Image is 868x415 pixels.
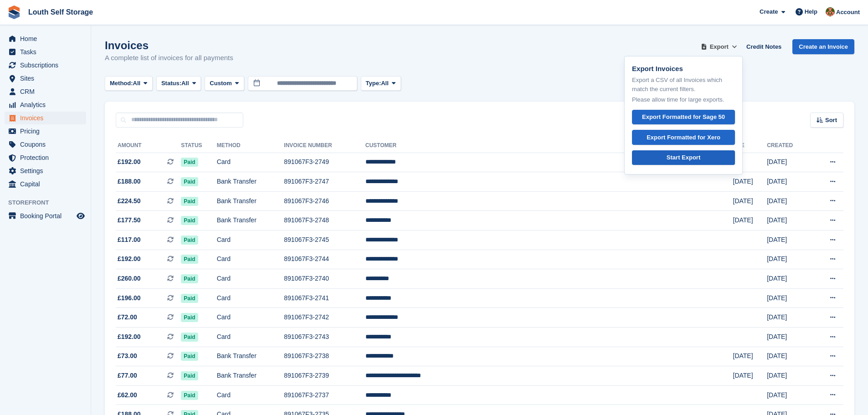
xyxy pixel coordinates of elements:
[217,211,284,231] td: Bank Transfer
[284,308,365,328] td: 891067F3-2742
[381,79,389,88] span: All
[217,328,284,347] td: Card
[181,313,198,322] span: Paid
[105,39,233,51] h1: Invoices
[5,210,86,222] a: menu
[20,151,75,164] span: Protection
[118,332,141,342] span: £192.00
[361,76,401,91] button: Type: All
[5,46,86,58] a: menu
[110,79,133,88] span: Method:
[767,269,811,289] td: [DATE]
[116,138,181,153] th: Amount
[699,39,739,54] button: Export
[5,164,86,177] a: menu
[733,366,767,386] td: [DATE]
[767,288,811,308] td: [DATE]
[284,385,365,405] td: 891067F3-2737
[805,7,817,16] span: Help
[105,53,233,63] p: A complete list of invoices for all payments
[284,191,365,211] td: 891067F3-2746
[767,211,811,231] td: [DATE]
[118,351,137,361] span: £73.00
[5,125,86,138] a: menu
[767,385,811,405] td: [DATE]
[217,231,284,250] td: Card
[156,76,201,91] button: Status: All
[5,98,86,111] a: menu
[767,250,811,269] td: [DATE]
[284,138,365,153] th: Invoice Number
[20,125,75,138] span: Pricing
[217,308,284,328] td: Card
[20,112,75,124] span: Invoices
[181,274,198,283] span: Paid
[836,8,860,17] span: Account
[632,95,735,104] p: Please allow time for large exports.
[767,138,811,153] th: Created
[5,178,86,190] a: menu
[284,250,365,269] td: 891067F3-2744
[284,153,365,172] td: 891067F3-2749
[181,352,198,361] span: Paid
[767,328,811,347] td: [DATE]
[733,172,767,192] td: [DATE]
[217,191,284,211] td: Bank Transfer
[8,198,91,207] span: Storefront
[118,254,141,264] span: £192.00
[767,308,811,328] td: [DATE]
[181,79,189,88] span: All
[118,313,137,322] span: £72.00
[20,138,75,151] span: Coupons
[366,79,381,88] span: Type:
[181,255,198,264] span: Paid
[632,130,735,145] a: Export Formatted for Xero
[20,164,75,177] span: Settings
[826,7,835,16] img: Andy Smith
[284,347,365,366] td: 891067F3-2738
[217,347,284,366] td: Bank Transfer
[733,191,767,211] td: [DATE]
[133,79,141,88] span: All
[767,191,811,211] td: [DATE]
[284,366,365,386] td: 891067F3-2739
[5,85,86,98] a: menu
[284,172,365,192] td: 891067F3-2747
[181,236,198,245] span: Paid
[118,235,141,245] span: £117.00
[20,210,75,222] span: Booking Portal
[792,39,854,54] a: Create an Invoice
[767,347,811,366] td: [DATE]
[217,366,284,386] td: Bank Transfer
[217,172,284,192] td: Bank Transfer
[760,7,778,16] span: Create
[118,274,141,283] span: £260.00
[767,231,811,250] td: [DATE]
[20,59,75,72] span: Subscriptions
[25,5,97,20] a: Louth Self Storage
[181,216,198,225] span: Paid
[217,250,284,269] td: Card
[105,76,153,91] button: Method: All
[767,153,811,172] td: [DATE]
[217,138,284,153] th: Method
[181,391,198,400] span: Paid
[733,347,767,366] td: [DATE]
[181,138,216,153] th: Status
[767,366,811,386] td: [DATE]
[205,76,244,91] button: Custom
[767,172,811,192] td: [DATE]
[181,294,198,303] span: Paid
[284,328,365,347] td: 891067F3-2743
[284,288,365,308] td: 891067F3-2741
[20,178,75,190] span: Capital
[118,196,141,206] span: £224.50
[20,98,75,111] span: Analytics
[5,32,86,45] a: menu
[118,177,141,186] span: £188.00
[825,116,837,125] span: Sort
[5,72,86,85] a: menu
[5,59,86,72] a: menu
[733,211,767,231] td: [DATE]
[161,79,181,88] span: Status:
